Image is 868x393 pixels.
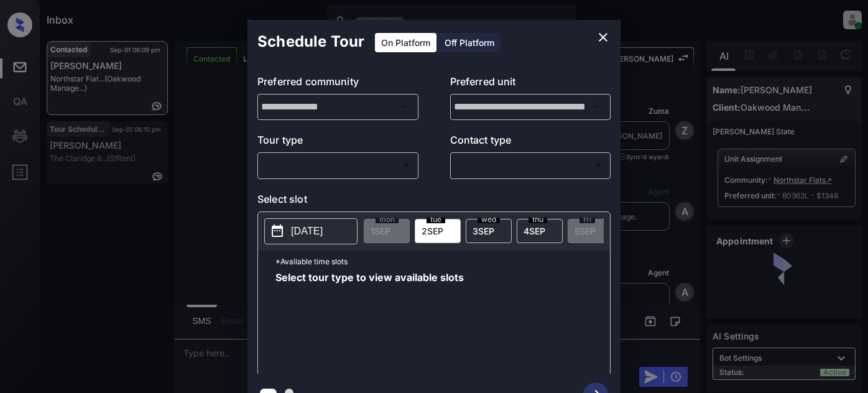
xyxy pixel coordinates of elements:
p: Select slot [257,191,611,211]
span: 3 SEP [473,226,494,236]
div: date-select [517,219,563,243]
span: Select tour type to view available slots [275,272,464,371]
button: close [591,25,616,50]
p: Preferred unit [450,73,611,93]
span: 4 SEP [524,226,545,236]
span: tue [427,216,445,223]
div: Off Platform [438,33,501,52]
div: On Platform [375,33,436,52]
p: Tour type [257,132,418,152]
div: date-select [466,219,512,243]
p: Preferred community [257,73,418,93]
p: Contact type [450,132,611,152]
span: wed [478,216,500,223]
h2: Schedule Tour [247,20,374,63]
p: *Available time slots [275,250,610,272]
span: thu [529,216,547,223]
span: 2 SEP [422,226,443,236]
div: date-select [415,219,461,243]
p: [DATE] [291,223,323,238]
button: [DATE] [264,218,358,244]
